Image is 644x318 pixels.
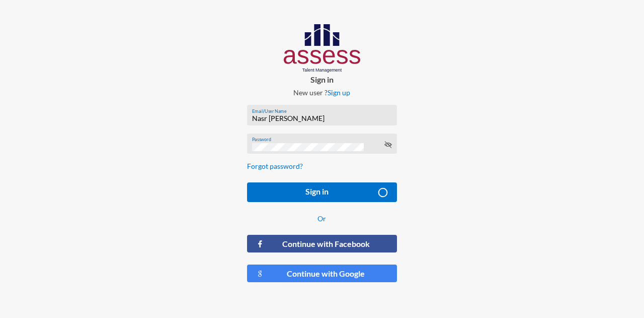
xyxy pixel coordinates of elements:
input: Email/User Name [252,114,392,122]
a: Forgot password? [247,162,303,170]
p: New user ? [239,88,406,97]
button: Sign in [247,182,397,202]
img: AssessLogoo.svg [284,24,361,73]
p: Or [247,214,397,223]
button: Continue with Google [247,265,397,282]
p: Sign in [239,75,406,84]
button: Continue with Facebook [247,235,397,252]
a: Sign up [328,88,350,97]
